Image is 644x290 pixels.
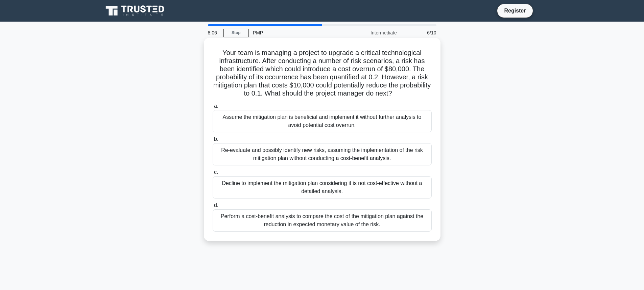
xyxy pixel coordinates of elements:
div: Decline to implement the mitigation plan considering it is not cost-effective without a detailed ... [213,176,432,199]
div: Perform a cost-benefit analysis to compare the cost of the mitigation plan against the reduction ... [213,209,432,232]
h5: Your team is managing a project to upgrade a critical technological infrastructure. After conduct... [212,49,432,98]
div: Intermediate [342,26,401,39]
div: Re-evaluate and possibly identify new risks, assuming the implementation of the risk mitigation p... [213,143,432,165]
div: 6/10 [401,26,440,39]
span: c. [214,169,218,175]
div: PMP [249,26,342,39]
span: a. [214,103,218,109]
span: d. [214,202,218,208]
div: 8:06 [204,26,223,39]
span: b. [214,136,218,142]
a: Stop [223,29,249,37]
a: Register [500,6,530,15]
div: Assume the mitigation plan is beneficial and implement it without further analysis to avoid poten... [213,110,432,132]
